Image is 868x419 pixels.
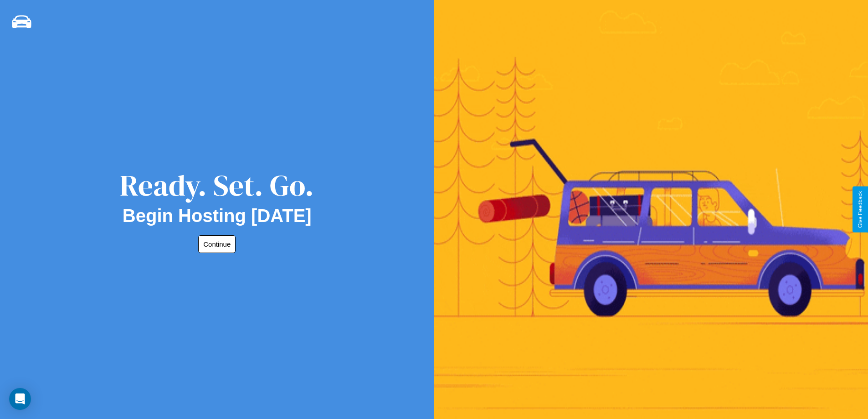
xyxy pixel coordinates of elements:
button: Continue [198,235,236,253]
div: Open Intercom Messenger [9,388,31,410]
div: Give Feedback [857,191,863,228]
div: Ready. Set. Go. [120,165,314,206]
h2: Begin Hosting [DATE] [123,206,312,226]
